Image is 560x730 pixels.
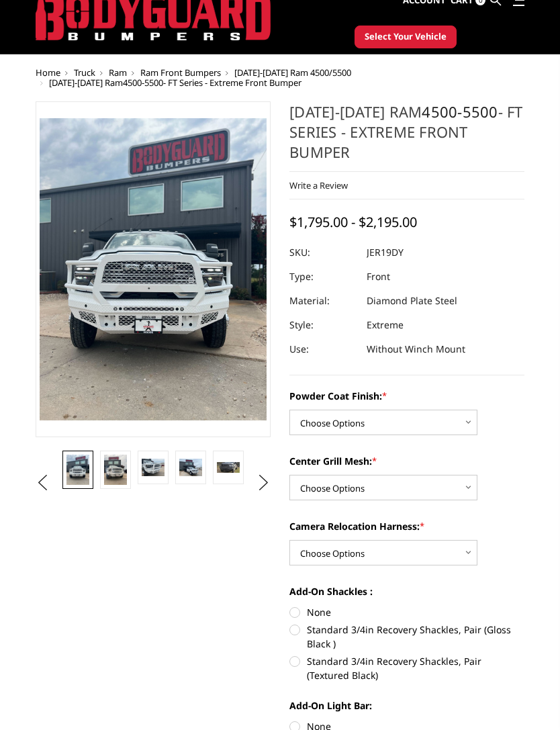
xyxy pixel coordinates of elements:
[142,459,165,476] img: 2019-2025 Ram 4500-5500 - FT Series - Extreme Front Bumper
[289,389,524,403] label: Powder Coat Finish:
[289,313,357,337] dt: Style:
[32,473,52,493] button: Previous
[289,101,524,172] h1: [DATE]-[DATE] Ram - FT Series - Extreme Front Bumper
[49,77,301,89] span: [DATE]-[DATE] Ram - FT Series - Extreme Front Bumper
[36,66,60,79] a: Home
[289,623,524,651] label: Standard 3/4in Recovery Shackles, Pair (Gloss Black )
[289,654,524,682] label: Standard 3/4in Recovery Shackles, Pair (Textured Black)
[367,313,404,337] dd: Extreme
[365,30,447,44] span: Select Your Vehicle
[367,240,404,265] dd: JER19DY
[289,698,524,713] label: Add-On Light Bar:
[66,455,89,485] img: 2019-2025 Ram 4500-5500 - FT Series - Extreme Front Bumper
[140,66,221,79] a: Ram Front Bumpers
[289,337,357,361] dt: Use:
[123,77,163,89] a: 4500-5500
[36,101,271,437] a: 2019-2025 Ram 4500-5500 - FT Series - Extreme Front Bumper
[367,289,457,313] dd: Diamond Plate Steel
[289,179,348,191] a: Write a Review
[109,66,127,79] a: Ram
[289,605,524,619] label: None
[289,289,357,313] dt: Material:
[289,240,357,265] dt: SKU:
[104,455,127,485] img: 2019-2025 Ram 4500-5500 - FT Series - Extreme Front Bumper
[422,101,498,122] a: 4500-5500
[289,454,524,468] label: Center Grill Mesh:
[289,519,524,533] label: Camera Relocation Harness:
[367,265,390,289] dd: Front
[367,337,465,361] dd: Without Winch Mount
[179,459,202,476] img: 2019-2025 Ram 4500-5500 - FT Series - Extreme Front Bumper
[234,66,351,79] a: [DATE]-[DATE] Ram 4500/5500
[254,473,274,493] button: Next
[289,213,417,231] span: $1,795.00 - $2,195.00
[355,26,457,48] button: Select Your Vehicle
[217,462,240,473] img: 2019-2025 Ram 4500-5500 - FT Series - Extreme Front Bumper
[74,66,95,79] a: Truck
[289,265,357,289] dt: Type:
[289,584,524,598] label: Add-On Shackles :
